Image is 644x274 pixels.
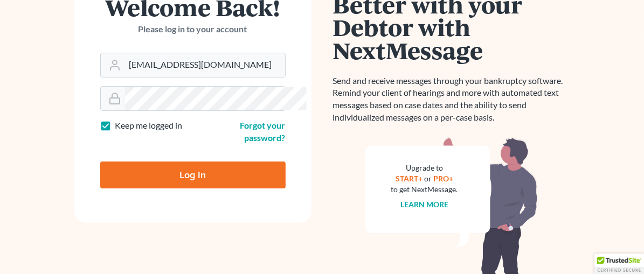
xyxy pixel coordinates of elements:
[115,120,183,132] label: Keep me logged in
[125,53,285,77] input: Email Address
[100,161,286,188] input: Log In
[391,163,458,173] div: Upgrade to
[391,184,458,195] div: to get NextMessage.
[433,174,453,183] a: PRO+
[333,75,570,124] p: Send and receive messages through your bankruptcy software. Remind your client of hearings and mo...
[396,174,423,183] a: START+
[100,23,286,36] p: Please log in to your account
[240,120,286,143] a: Forgot your password?
[594,254,644,274] div: TrustedSite Certified
[400,200,448,209] a: Learn more
[424,174,432,183] span: or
